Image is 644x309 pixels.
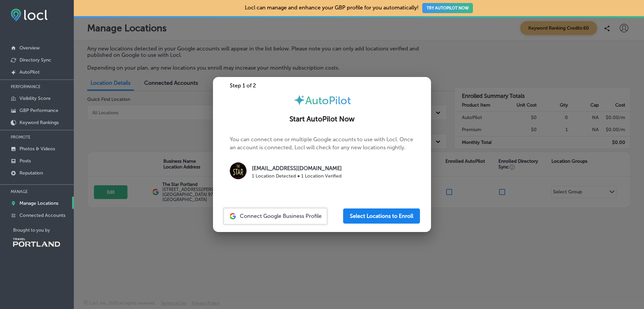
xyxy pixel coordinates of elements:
[19,120,59,125] p: Keyword Rankings
[213,82,431,89] div: Step 1 of 2
[293,94,305,106] img: autopilot-icon
[19,158,31,164] p: Posts
[11,9,48,21] img: fda3e92497d09a02dc62c9cd864e3231.png
[13,238,60,247] img: Travel Portland
[19,200,58,206] p: Manage Locations
[19,213,65,218] p: Connected Accounts
[19,45,40,51] p: Overview
[19,146,55,152] p: Photos & Videos
[13,228,74,233] p: Brought to you by
[19,57,51,63] p: Directory Sync
[19,108,58,113] p: GBP Performance
[240,213,322,219] span: Connect Google Business Profile
[19,95,51,101] p: Visibility Score
[422,3,473,13] button: TRY AUTOPILOT NOW
[343,208,420,224] button: Select Locations to Enroll
[19,170,43,176] p: Reputation
[252,172,342,180] p: 1 Location Detected ● 1 Location Verified
[305,94,351,107] span: AutoPilot
[19,69,40,75] p: AutoPilot
[230,136,414,187] p: You can connect one or multiple Google accounts to use with Locl. Once an account is connected, L...
[221,115,423,123] h2: Start AutoPilot Now
[252,164,342,172] p: [EMAIL_ADDRESS][DOMAIN_NAME]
